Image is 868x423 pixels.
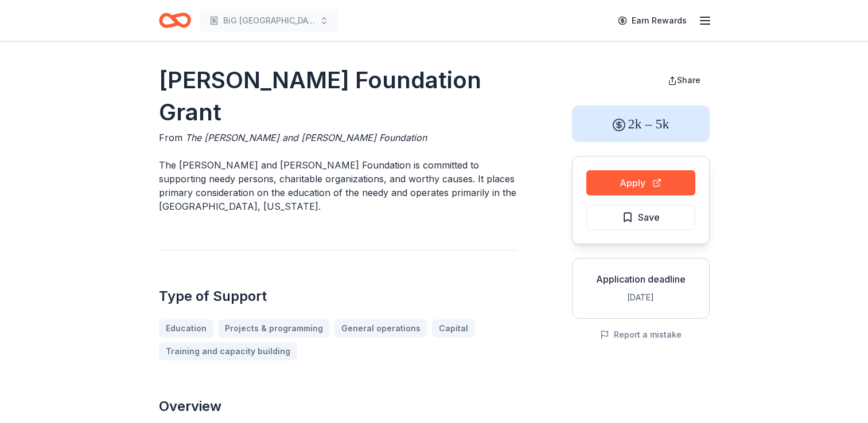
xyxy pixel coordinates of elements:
[582,272,700,286] div: Application deadline
[159,342,297,361] a: Training and capacity building
[677,75,700,85] span: Share
[600,328,682,342] button: Report a mistake
[159,287,517,305] h2: Type of Support
[432,319,475,338] a: Capital
[223,14,315,28] span: BiG [GEOGRAPHIC_DATA]
[185,132,427,143] span: The [PERSON_NAME] and [PERSON_NAME] Foundation
[159,158,517,213] p: The [PERSON_NAME] and [PERSON_NAME] Foundation is committed to supporting needy persons, charitab...
[159,7,191,34] a: Home
[659,69,710,92] button: Share
[159,64,517,128] h1: [PERSON_NAME] Foundation Grant
[200,9,338,32] button: BiG [GEOGRAPHIC_DATA]
[611,10,694,31] a: Earn Rewards
[586,205,695,230] button: Save
[218,319,330,338] a: Projects & programming
[572,105,710,142] div: 2k – 5k
[334,319,427,338] a: General operations
[638,210,660,225] span: Save
[582,291,700,304] div: [DATE]
[159,131,517,144] div: From
[586,170,695,195] button: Apply
[159,319,213,338] a: Education
[159,397,517,416] h2: Overview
